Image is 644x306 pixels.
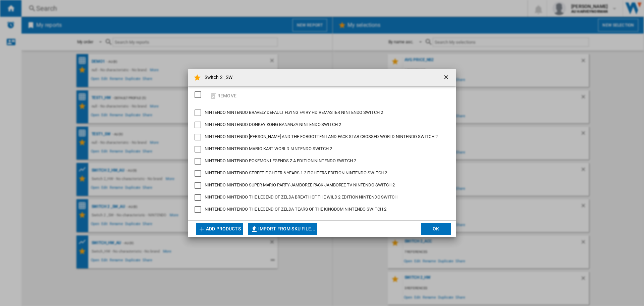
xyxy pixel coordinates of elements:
ng-md-icon: getI18NText('BUTTONS.CLOSE_DIALOG') [443,74,451,82]
span: NINTENDO NINTENDO [PERSON_NAME] AND THE FORGOTTEN LAND PACK STAR CROSSED WORLD NINTENDO SWITCH 2 [205,134,437,139]
md-checkbox: NINTENDO BRAVELY DEFAULT FLYING FAIRY HD REMASTER NINTENDO SWITCH 2 [195,110,444,116]
md-checkbox: NINTENDO THE LEGEND OF ZELDA TEARS OF THE KINGDOM NINTENDO SWITCH 2 [195,206,449,213]
button: Import from SKU file... [248,223,317,235]
md-checkbox: NINTENDO DONKEY KONG BANANZA NINTENDO SWITCH 2 [195,122,444,128]
span: NINTENDO NINTENDO BRAVELY DEFAULT FLYING FAIRY HD REMASTER NINTENDO SWITCH 2 [205,110,383,115]
md-checkbox: SELECTIONS.EDITION_POPUP.SELECT_DESELECT [195,89,205,100]
h4: Switch 2 _SW [201,74,232,81]
md-checkbox: NINTENDO POKEMON LEGENDS Z A EDITION NINTENDO SWITCH 2 [195,158,444,165]
span: NINTENDO NINTENDO POKEMON LEGENDS Z A EDITION NINTENDO SWITCH 2 [205,158,356,163]
button: OK [421,223,451,235]
span: NINTENDO NINTENDO DONKEY KONG BANANZA NINTENDO SWITCH 2 [205,122,341,127]
button: Remove [207,88,238,104]
md-checkbox: NINTENDO SUPER MARIO PARTY JAMBOREE PACK JAMBOREE TV NINTENDO SWITCH 2 [195,182,444,189]
button: getI18NText('BUTTONS.CLOSE_DIALOG') [440,71,453,84]
md-checkbox: NINTENDO KIRBY AND THE FORGOTTEN LAND PACK STAR CROSSED WORLD NINTENDO SWITCH 2 [195,134,444,140]
span: NINTENDO NINTENDO STREET FIGHTER 6 YEARS 1 2 FIGHTERS EDITION NINTENDO SWITCH 2 [205,170,387,175]
span: NINTENDO NINTENDO THE LEGEND OF ZELDA BREATH OF THE WILD 2 EDITION NINTENDO SWITCH [205,194,397,200]
span: NINTENDO NINTENDO THE LEGEND OF ZELDA TEARS OF THE KINGDOM NINTENDO SWITCH 2 [205,207,386,212]
span: NINTENDO NINTENDO MARIO KART WORLD NINTENDO SWITCH 2 [205,146,332,151]
md-checkbox: NINTENDO THE LEGEND OF ZELDA BREATH OF THE WILD 2 EDITION NINTENDO SWITCH [195,194,444,201]
span: NINTENDO NINTENDO SUPER MARIO PARTY JAMBOREE PACK JAMBOREE TV NINTENDO SWITCH 2 [205,182,395,187]
button: Add products [196,223,243,235]
md-checkbox: NINTENDO MARIO KART WORLD NINTENDO SWITCH 2 [195,146,444,152]
md-checkbox: NINTENDO STREET FIGHTER 6 YEARS 1 2 FIGHTERS EDITION NINTENDO SWITCH 2 [195,170,444,177]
